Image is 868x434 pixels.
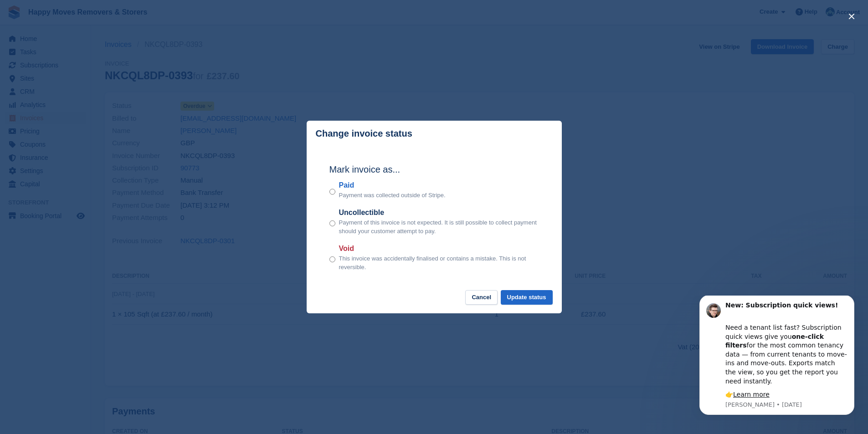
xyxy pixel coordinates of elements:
[316,128,412,139] p: Change invoice status
[686,296,868,420] iframe: Intercom notifications message
[844,9,859,24] button: close
[339,218,539,236] p: Payment of this invoice is not expected. It is still possible to collect payment should your cust...
[339,243,539,254] label: Void
[40,19,162,90] div: Need a tenant list fast? Subscription quick views give you for the most common tenancy data — fro...
[47,95,84,102] a: Learn more
[339,207,539,218] label: Uncollectible
[501,290,553,305] button: Update status
[40,5,162,104] div: Message content
[339,191,446,200] p: Payment was collected outside of Stripe.
[21,8,35,22] img: Profile image for Steven
[339,180,446,191] label: Paid
[329,163,539,176] h2: Mark invoice as...
[40,6,152,13] b: New: Subscription quick views!
[40,95,162,104] div: 👉
[465,290,498,305] button: Cancel
[40,105,162,113] p: Message from Steven, sent 1w ago
[339,254,539,272] p: This invoice was accidentally finalised or contains a mistake. This is not reversible.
